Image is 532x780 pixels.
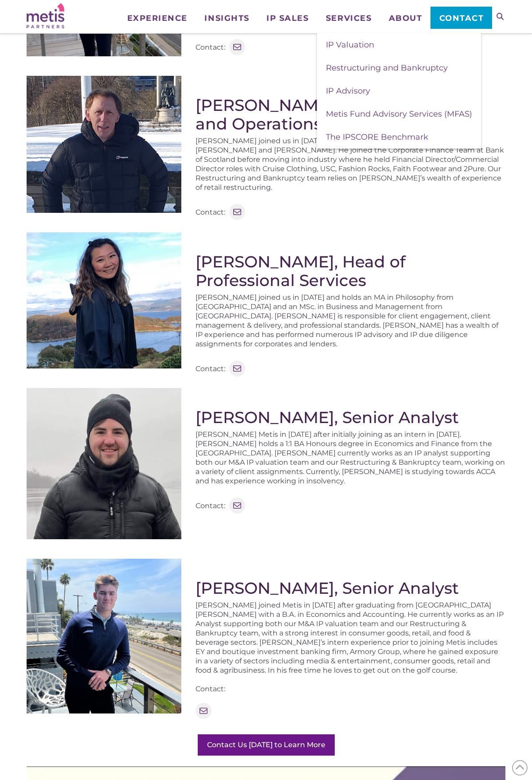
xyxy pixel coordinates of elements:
[196,252,505,290] h2: [PERSON_NAME], Head of Professional Services
[198,734,335,756] a: Contact Us [DATE] to Learn More
[196,364,225,373] p: Contact:
[196,600,505,675] p: [PERSON_NAME] joined Metis in [DATE] after graduating from [GEOGRAPHIC_DATA][PERSON_NAME] with a ...
[512,760,528,776] span: Back to Top
[317,33,481,56] a: IP Valuation
[27,3,64,28] img: Metis Partners
[196,408,505,427] h2: [PERSON_NAME], Senior Analyst
[317,79,481,102] a: IP Advisory
[430,7,492,29] a: Contact
[326,132,428,142] span: The IPSCORE Benchmark
[196,501,225,510] p: Contact:
[266,14,309,22] span: IP Sales
[196,43,225,52] p: Contact:
[326,109,472,119] span: Metis Fund Advisory Services (MFAS)
[389,14,422,22] span: About
[196,208,225,217] p: Contact:
[439,14,484,22] span: Contact
[317,56,481,79] a: Restructuring and Bankruptcy
[196,293,505,349] p: [PERSON_NAME] joined us in [DATE] and holds an MA in Philosophy from [GEOGRAPHIC_DATA] and an MSc...
[196,430,505,486] p: [PERSON_NAME] Metis in [DATE] after initially joining as an intern in [DATE]. [PERSON_NAME] holds...
[27,559,181,713] img: Matthew Robertson - IP Analyst
[326,14,372,22] span: Services
[27,232,181,369] img: Ruby Chan - Metis Partners Author
[196,136,505,192] p: [PERSON_NAME] joined us in [DATE] and qualified as an Accountant with [PERSON_NAME] and [PERSON_N...
[326,63,448,73] span: Restructuring and Bankruptcy
[196,579,505,597] h2: [PERSON_NAME], Senior Analyst
[317,125,481,149] a: The IPSCORE Benchmark
[326,86,370,96] span: IP Advisory
[27,76,181,213] img: Iain Baird - Metis Partners Author
[196,684,505,694] p: Contact:
[204,14,249,22] span: Insights
[196,96,505,133] h2: [PERSON_NAME], Head of Finance and Operations
[317,102,481,125] a: Metis Fund Advisory Services (MFAS)
[127,14,188,22] span: Experience
[326,40,374,50] span: IP Valuation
